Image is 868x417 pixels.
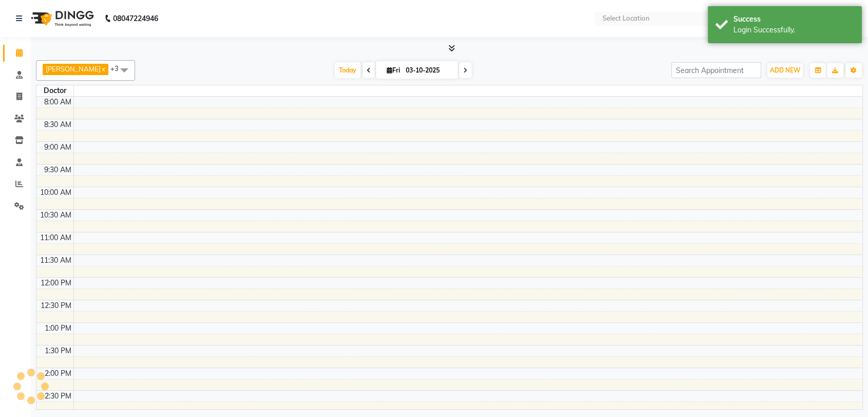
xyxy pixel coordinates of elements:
span: ADD NEW [770,66,800,74]
a: x [101,65,105,73]
div: 12:30 PM [39,300,73,311]
span: Fri [384,66,403,74]
div: Login Successfully. [733,25,854,35]
div: 9:30 AM [42,165,73,175]
div: 10:30 AM [38,210,73,221]
img: logo [26,4,97,33]
span: [PERSON_NAME] [46,65,101,73]
span: Today [335,62,361,78]
div: 2:00 PM [43,368,73,379]
div: 8:30 AM [42,119,73,130]
div: Success [733,14,854,25]
div: 2:30 PM [43,391,73,402]
input: 2025-10-03 [403,63,454,78]
div: 11:00 AM [38,232,73,243]
div: 1:00 PM [43,323,73,334]
span: +3 [110,64,126,72]
div: 11:30 AM [38,255,73,266]
div: Select Location [602,13,649,24]
div: Doctor [36,85,73,96]
div: 9:00 AM [42,142,73,153]
button: ADD NEW [767,63,803,78]
input: Search Appointment [671,62,761,78]
div: 8:00 AM [42,97,73,107]
div: 10:00 AM [38,187,73,198]
div: 12:00 PM [39,278,73,288]
div: 1:30 PM [43,346,73,356]
b: 08047224946 [113,4,158,33]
